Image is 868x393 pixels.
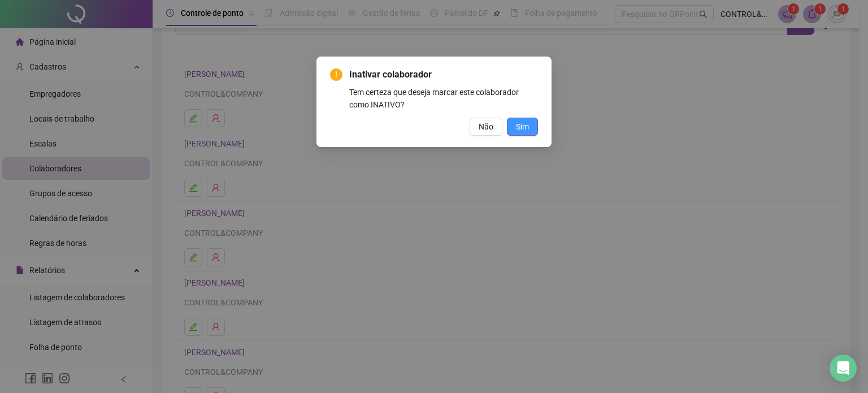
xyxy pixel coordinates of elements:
[330,68,342,81] span: exclamation-circle
[470,118,502,136] button: Não
[830,355,857,382] div: Open Intercom Messenger
[516,120,529,133] span: Sim
[507,118,538,136] button: Sim
[349,88,519,109] span: Tem certeza que deseja marcar este colaborador como INATIVO?
[479,120,493,133] span: Não
[349,69,432,80] span: Inativar colaborador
